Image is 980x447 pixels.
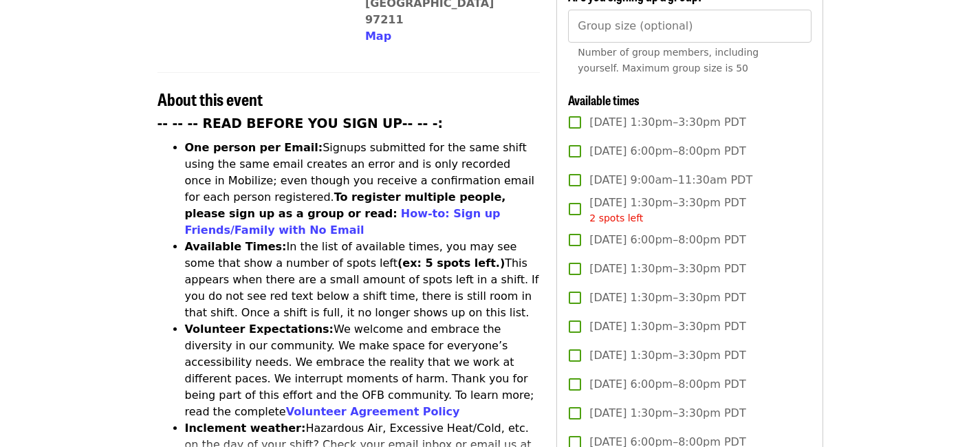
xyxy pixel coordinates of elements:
[185,321,541,420] li: We welcome and embrace the diversity in our community. We make space for everyone’s accessibility...
[185,422,306,435] strong: Inclement weather:
[589,318,745,335] span: [DATE] 1:30pm–3:30pm PDT
[185,323,334,336] strong: Volunteer Expectations:
[185,240,287,253] strong: Available Times:
[589,172,752,188] span: [DATE] 9:00am–11:30am PDT
[589,143,745,160] span: [DATE] 6:00pm–8:00pm PDT
[568,10,811,43] input: [object Object]
[589,376,745,393] span: [DATE] 6:00pm–8:00pm PDT
[157,116,444,131] strong: -- -- -- READ BEFORE YOU SIGN UP-- -- -:
[568,91,640,109] span: Available times
[365,28,391,45] button: Map
[589,290,745,306] span: [DATE] 1:30pm–3:30pm PDT
[157,87,263,111] span: About this event
[589,232,745,248] span: [DATE] 6:00pm–8:00pm PDT
[589,114,745,131] span: [DATE] 1:30pm–3:30pm PDT
[185,141,323,154] strong: One person per Email:
[185,140,541,239] li: Signups submitted for the same shift using the same email creates an error and is only recorded o...
[185,239,541,321] li: In the list of available times, you may see some that show a number of spots left This appears wh...
[589,347,745,364] span: [DATE] 1:30pm–3:30pm PDT
[185,190,506,220] strong: To register multiple people, please sign up as a group or read:
[589,405,745,422] span: [DATE] 1:30pm–3:30pm PDT
[578,47,759,74] span: Number of group members, including yourself. Maximum group size is 50
[185,207,501,237] a: How-to: Sign up Friends/Family with No Email
[589,195,745,226] span: [DATE] 1:30pm–3:30pm PDT
[286,405,460,418] a: Volunteer Agreement Policy
[589,212,643,223] span: 2 spots left
[365,30,391,43] span: Map
[398,257,505,270] strong: (ex: 5 spots left.)
[589,261,745,277] span: [DATE] 1:30pm–3:30pm PDT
